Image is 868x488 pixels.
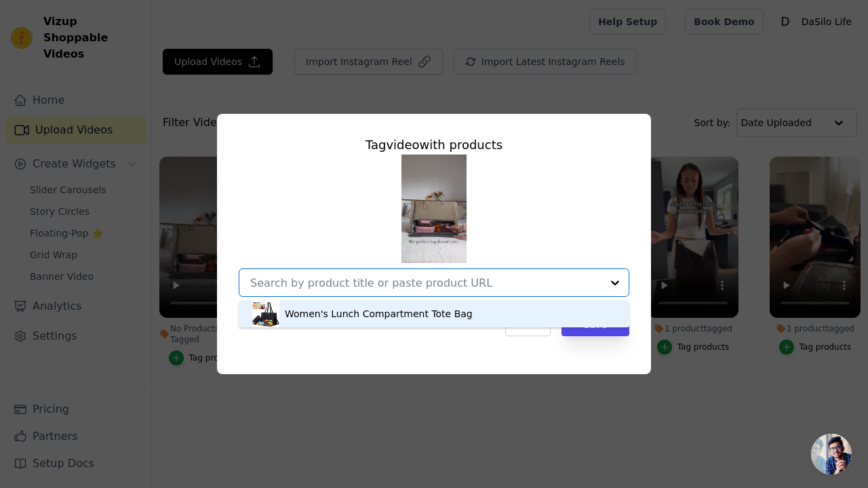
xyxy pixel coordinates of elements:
img: product thumbnail [252,300,279,327]
div: Women's Lunch Compartment Tote Bag [285,307,473,321]
img: tn-e919565080e249d6abfd361707eb7fc3.png [401,155,467,263]
div: Tag video with products [239,136,629,155]
a: Open chat [811,434,852,474]
input: Search by product title or paste product URL [250,277,601,289]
